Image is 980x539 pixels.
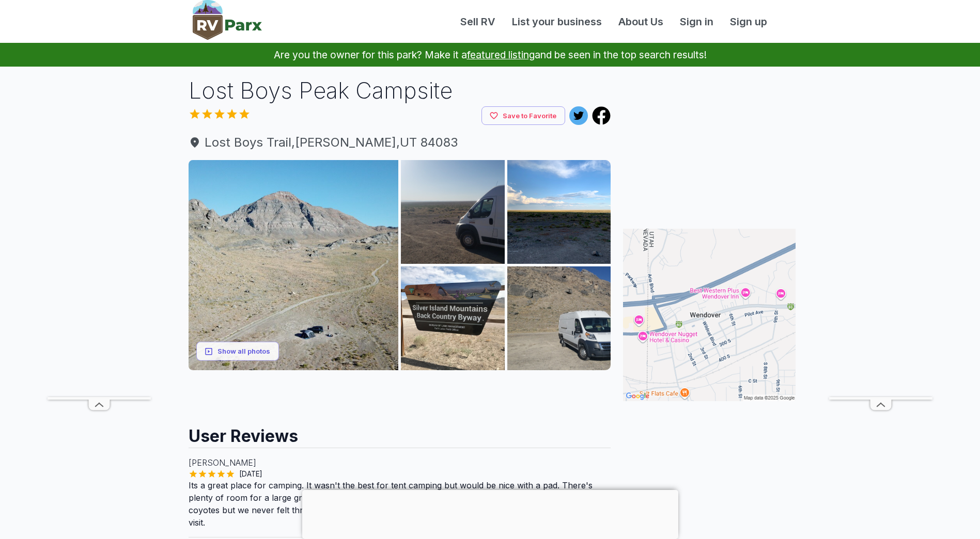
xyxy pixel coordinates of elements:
img: AAcXr8qlKxWBi6DJZyWYyYaFn_ZiUeo-IjrxDdrLCPfktCZ2IJHkkg_1R4dcNpeIfMJWDOF_Dxyc9yKsHV5_Hl-jlIWeRgge1... [401,266,505,370]
img: AAcXr8ppVjulQ0iH1Qt4PaSN8_LKVhkdYu5fYeg5nPp1NDZP9ltCGgISCrLy-2335YLtY57vMU2pwZA5bDTVFfaSi4L2EvW63... [507,266,611,370]
iframe: Advertisement [189,370,611,417]
img: AAcXr8qTxlsQun5LnWaON0gGWEGTdySS046Kqm11CVLy9XUSZ-DST7jlvssqLOYbh79Rxp00EpXO_36mF9jX5s9ZjzlGvaeJR... [507,160,611,264]
button: Save to Favorite [481,106,565,125]
p: Are you the owner for this park? Make it a and be seen in the top search results! [12,43,968,67]
img: AAcXr8pimER-ru3kL0jkAJ5IgL2Ql0Qu0rnguf4mW7ZHaAAnvU24-gJBgJcPgasqE1VAbS9dl844smiRCmxFU__9rDueD--zJ... [401,160,505,264]
a: Sign in [672,14,722,29]
iframe: Advertisement [829,87,932,397]
img: Map for Lost Boys Peak Campsite [623,229,796,401]
a: About Us [610,14,672,29]
button: Show all photos [196,342,279,361]
a: Sign up [722,14,775,29]
h1: Lost Boys Peak Campsite [189,75,611,106]
iframe: Advertisement [623,75,796,204]
a: featured listing [467,49,535,61]
iframe: Advertisement [48,87,151,397]
a: Lost Boys Trail,[PERSON_NAME],UT 84083 [189,133,611,152]
p: Its a great place for camping. It wasn't the best for tent camping but would be nice with a pad. ... [189,479,611,529]
iframe: Advertisement [302,490,678,536]
p: [PERSON_NAME] [189,456,611,469]
span: [DATE] [235,469,267,479]
iframe: Advertisement [623,409,796,538]
a: List your business [504,14,610,29]
h2: User Reviews [189,417,611,448]
img: AAcXr8ptPzobkx8-9OxKyICLd83WJxTxl1hi8m6y3WWsQwXgp0AE_BoUC4pikqg3e6emdMirzk4TmkvqLkJNKIiELIj7Q2Jxj... [189,160,399,370]
a: Sell RV [452,14,504,29]
span: Lost Boys Trail , [PERSON_NAME] , UT 84083 [189,133,611,152]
